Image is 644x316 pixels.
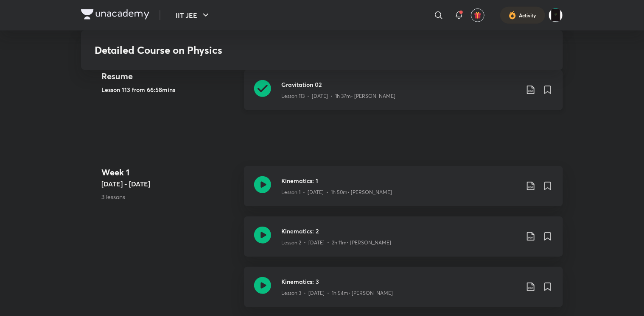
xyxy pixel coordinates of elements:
[281,80,519,89] h3: Gravitation 02
[281,289,393,297] p: Lesson 3 • [DATE] • 1h 54m • [PERSON_NAME]
[281,176,519,185] h3: Kinematics: 1
[81,9,149,22] a: Company Logo
[244,216,563,267] a: Kinematics: 2Lesson 2 • [DATE] • 2h 11m• [PERSON_NAME]
[244,166,563,216] a: Kinematics: 1Lesson 1 • [DATE] • 1h 50m• [PERSON_NAME]
[101,192,237,201] p: 3 lessons
[101,70,237,83] h4: Resume
[281,239,391,247] p: Lesson 2 • [DATE] • 2h 11m • [PERSON_NAME]
[281,227,519,236] h3: Kinematics: 2
[281,92,395,100] p: Lesson 113 • [DATE] • 1h 37m • [PERSON_NAME]
[471,8,484,22] button: avatar
[81,9,149,19] img: Company Logo
[171,7,216,24] button: IIT JEE
[281,277,519,286] h3: Kinematics: 3
[101,179,237,189] h5: [DATE] - [DATE]
[101,85,237,94] h5: Lesson 113 from 66:58mins
[95,44,427,56] h3: Detailed Course on Physics
[549,8,563,22] img: Anurag Agarwal
[101,166,237,179] h4: Week 1
[474,11,482,19] img: avatar
[281,188,392,196] p: Lesson 1 • [DATE] • 1h 50m • [PERSON_NAME]
[509,10,516,20] img: activity
[244,70,563,120] a: Gravitation 02Lesson 113 • [DATE] • 1h 37m• [PERSON_NAME]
